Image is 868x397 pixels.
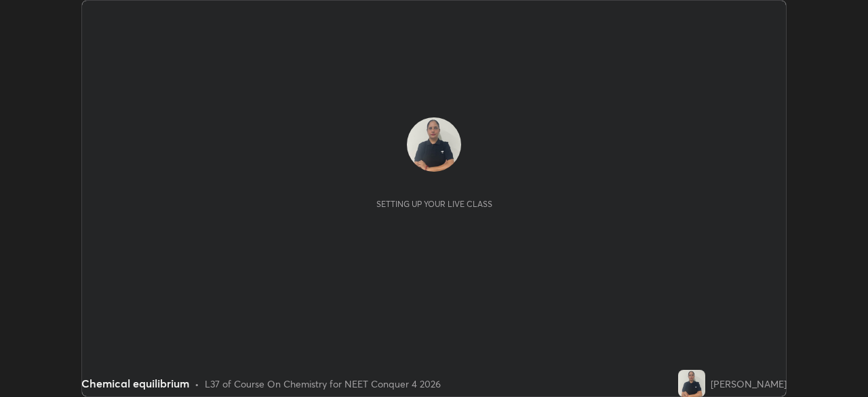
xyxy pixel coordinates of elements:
div: Setting up your live class [376,199,492,209]
img: a53a6d141bfd4d8b9bbe971491d3c2d7.jpg [678,370,705,397]
div: [PERSON_NAME] [711,377,787,391]
div: • [195,377,199,391]
div: L37 of Course On Chemistry for NEET Conquer 4 2026 [205,377,441,391]
img: a53a6d141bfd4d8b9bbe971491d3c2d7.jpg [407,117,461,172]
div: Chemical equilibrium [81,375,189,392]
